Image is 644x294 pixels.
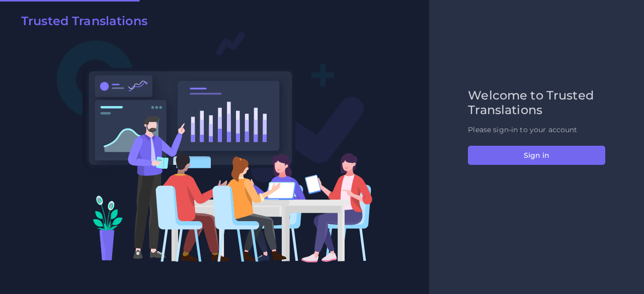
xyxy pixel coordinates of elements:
h2: Welcome to Trusted Translations [468,88,605,118]
h2: Trusted Translations [21,14,147,29]
p: Please sign-in to your account [468,125,605,135]
button: Sign in [468,146,605,165]
img: Login V2 [56,31,373,263]
a: Trusted Translations [14,14,147,32]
